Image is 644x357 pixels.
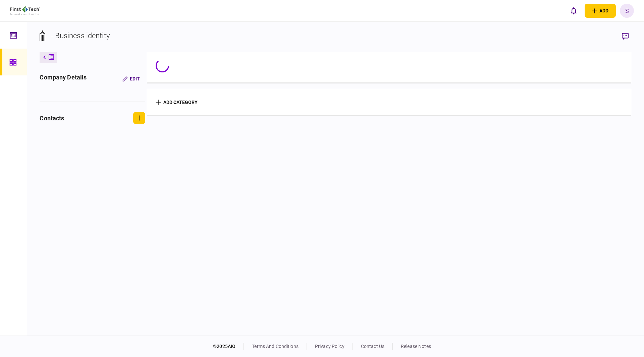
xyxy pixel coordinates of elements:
[117,73,145,85] button: Edit
[567,4,581,18] button: open notifications list
[40,114,64,123] div: contacts
[585,4,616,18] button: open adding identity options
[315,344,344,349] a: privacy policy
[40,73,87,85] div: company details
[620,4,634,18] button: S
[401,344,431,349] a: release notes
[156,100,198,105] button: add category
[361,344,384,349] a: contact us
[51,30,110,41] div: - Business identity
[10,6,40,15] img: client company logo
[252,344,299,349] a: terms and conditions
[213,343,244,350] div: © 2025 AIO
